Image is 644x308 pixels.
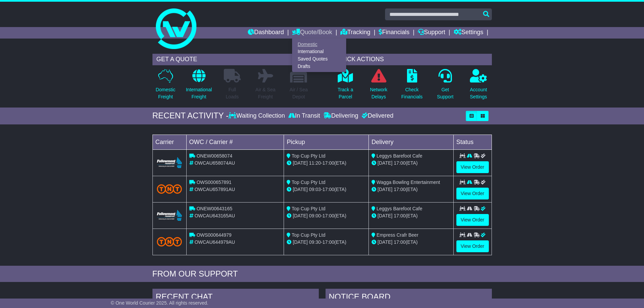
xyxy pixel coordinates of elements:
a: CheckFinancials [401,69,423,104]
div: Delivered [360,112,393,120]
a: Domestic [292,41,346,48]
div: RECENT ACTIVITY - [152,111,229,121]
span: Empress Crafr Beer [377,232,419,238]
div: - (ETA) [287,186,366,193]
div: (ETA) [372,186,451,193]
span: [DATE] [293,187,308,192]
div: (ETA) [372,212,451,219]
td: Pickup [284,135,369,149]
a: Track aParcel [337,69,354,104]
div: - (ETA) [287,212,366,219]
span: OWCAU643165AU [194,213,235,218]
a: Quote/Book [292,27,332,39]
p: Full Loads [224,86,241,100]
span: 11:20 [309,160,321,166]
span: Top Cup Pty Ltd [292,232,326,238]
td: Carrier [152,135,186,149]
p: Domestic Freight [156,86,175,100]
span: OWCAU644979AU [194,239,235,245]
span: 17:00 [323,187,334,192]
img: TNT_Domestic.png [157,237,182,246]
a: Tracking [340,27,370,39]
div: - (ETA) [287,239,366,246]
div: GET A QUOTE [152,54,312,65]
span: Leggys Barefoot Cafe [377,206,422,211]
span: 17:00 [323,160,334,166]
span: 17:00 [394,213,406,218]
img: TNT_Domestic.png [157,184,182,193]
p: Check Financials [401,86,423,100]
span: Wagga Bowling Entertainment [377,180,440,185]
div: (ETA) [372,160,451,167]
a: Drafts [292,63,346,70]
span: OWS000644979 [196,232,232,238]
span: 17:00 [394,160,406,166]
a: View Order [456,240,489,252]
span: Top Cup Pty Ltd [292,153,326,159]
span: 09:30 [309,239,321,245]
span: OWCAU657891AU [194,187,235,192]
a: Saved Quotes [292,55,346,63]
span: OWCAU658074AU [194,160,235,166]
span: ONEW00658074 [196,153,232,159]
p: Air / Sea Depot [290,86,308,100]
a: AccountSettings [470,69,487,104]
span: [DATE] [293,239,308,245]
a: View Order [456,161,489,173]
span: 17:00 [323,239,334,245]
a: View Order [456,188,489,199]
div: RECENT CHAT [152,289,319,307]
img: Followmont_Transport.png [157,157,182,168]
td: OWC / Carrier # [186,135,284,149]
div: Delivering [322,112,360,120]
span: 09:00 [309,213,321,218]
span: Leggys Barefoot Cafe [377,153,422,159]
a: NetworkDelays [369,69,387,104]
p: Track a Parcel [338,86,353,100]
span: [DATE] [378,160,392,166]
p: International Freight [186,86,212,100]
span: [DATE] [378,213,392,218]
td: Status [453,135,492,149]
span: 09:03 [309,187,321,192]
span: 17:00 [394,239,406,245]
a: Dashboard [248,27,284,39]
a: Support [418,27,445,39]
a: Settings [454,27,483,39]
div: In Transit [287,112,322,120]
span: Top Cup Pty Ltd [292,206,326,211]
td: Delivery [368,135,453,149]
span: [DATE] [293,213,308,218]
span: Top Cup Pty Ltd [292,180,326,185]
span: [DATE] [378,239,392,245]
p: Get Support [437,86,453,100]
div: NOTICE BOARD [326,289,492,307]
span: 17:00 [394,187,406,192]
div: - (ETA) [287,160,366,167]
img: Followmont_Transport.png [157,210,182,221]
a: GetSupport [436,69,454,104]
a: Financials [379,27,409,39]
div: Quote/Book [292,39,346,72]
div: (ETA) [372,239,451,246]
div: FROM OUR SUPPORT [152,269,492,279]
span: 17:00 [323,213,334,218]
a: DomesticFreight [155,69,175,104]
a: View Order [456,214,489,226]
span: [DATE] [293,160,308,166]
div: Waiting Collection [229,112,286,120]
span: OWS000657891 [196,180,232,185]
a: InternationalFreight [186,69,212,104]
div: QUICK ACTIONS [332,54,492,65]
span: ONEW00643165 [196,206,232,211]
a: International [292,48,346,55]
span: [DATE] [378,187,392,192]
p: Network Delays [370,86,387,100]
p: Account Settings [470,86,487,100]
span: © One World Courier 2025. All rights reserved. [111,300,209,306]
p: Air & Sea Freight [256,86,276,100]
